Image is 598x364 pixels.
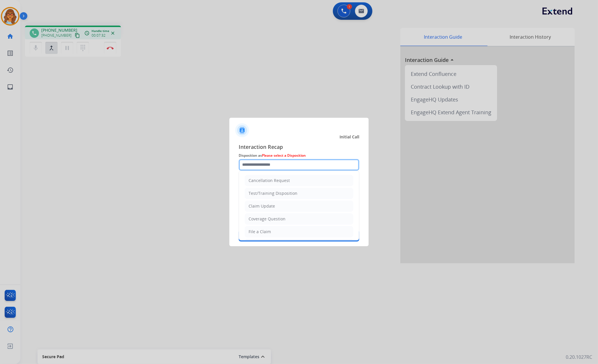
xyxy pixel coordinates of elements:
[239,152,359,159] span: Disposition as
[239,143,359,152] span: Interaction Recap
[249,229,271,235] div: File a Claim
[566,354,592,361] p: 0.20.1027RC
[249,203,275,209] div: Claim Update
[262,153,306,158] span: Please select a Disposition
[340,134,359,140] span: Initial Call
[249,178,290,183] div: Cancellation Request
[235,123,249,137] img: contactIcon
[249,190,297,196] div: Test/Training Disposition
[249,216,285,222] div: Coverage Question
